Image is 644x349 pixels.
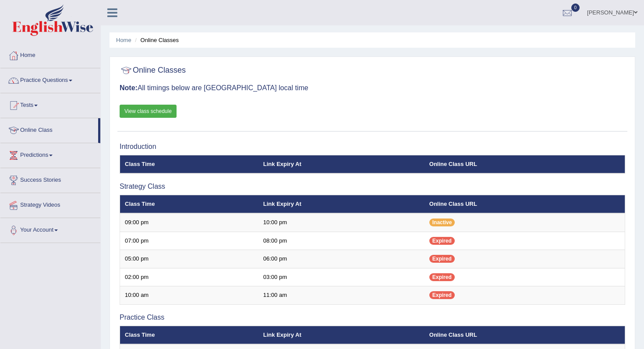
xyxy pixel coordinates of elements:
td: 08:00 pm [258,232,425,250]
td: 05:00 pm [120,250,258,268]
td: 02:00 pm [120,268,258,286]
th: Class Time [120,195,258,213]
th: Online Class URL [425,195,625,213]
th: Link Expiry At [258,195,425,213]
a: View class schedule [120,105,177,118]
th: Class Time [120,155,258,173]
a: Home [116,37,131,43]
a: Success Stories [0,168,100,190]
b: Note: [120,84,138,92]
td: 07:00 pm [120,232,258,250]
a: Strategy Videos [0,193,100,215]
span: Expired [429,255,455,263]
a: Tests [0,93,100,115]
a: Your Account [0,218,100,240]
th: Link Expiry At [258,326,425,344]
span: Expired [429,237,455,245]
a: Practice Questions [0,68,100,90]
span: 0 [571,4,580,12]
td: 09:00 pm [120,213,258,232]
td: 06:00 pm [258,250,425,268]
h3: Introduction [120,143,625,151]
td: 10:00 am [120,286,258,305]
td: 10:00 pm [258,213,425,232]
a: Predictions [0,143,100,165]
td: 11:00 am [258,286,425,305]
th: Class Time [120,326,258,344]
span: Expired [429,291,455,299]
th: Online Class URL [425,326,625,344]
h3: Practice Class [120,314,625,321]
td: 03:00 pm [258,268,425,286]
span: Inactive [429,219,455,226]
span: Expired [429,273,455,281]
th: Link Expiry At [258,155,425,173]
th: Online Class URL [425,155,625,173]
li: Online Classes [133,36,179,44]
a: Online Class [0,118,98,140]
h2: Online Classes [120,64,186,77]
h3: All timings below are [GEOGRAPHIC_DATA] local time [120,84,625,92]
h3: Strategy Class [120,183,625,190]
a: Home [0,43,100,65]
